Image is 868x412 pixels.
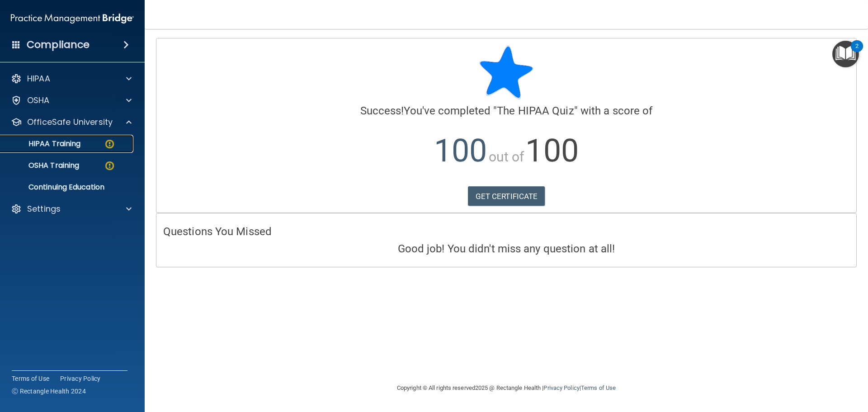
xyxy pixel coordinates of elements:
[163,226,849,237] h4: Questions You Missed
[360,104,404,117] span: Success!
[581,384,616,391] a: Terms of Use
[468,186,545,206] a: GET CERTIFICATE
[163,243,849,255] h4: Good job! You didn't miss any question at all!
[27,204,61,214] p: Settings
[489,149,524,165] span: out of
[11,9,134,28] img: PMB logo
[11,95,132,106] a: OSHA
[479,45,533,99] img: blue-star-rounded.9d042014.png
[27,38,90,51] h4: Compliance
[60,374,101,383] a: Privacy Policy
[11,73,132,84] a: HIPAA
[6,183,129,192] p: Continuing Education
[11,117,132,128] a: OfficeSafe University
[11,204,132,214] a: Settings
[104,160,115,171] img: warning-circle.0cc9ac19.png
[543,384,579,391] a: Privacy Policy
[27,117,113,128] p: OfficeSafe University
[6,139,80,148] p: HIPAA Training
[27,95,50,106] p: OSHA
[341,374,671,403] div: Copyright © All rights reserved 2025 @ Rectangle Health | |
[832,41,859,67] button: Open Resource Center, 2 new notifications
[104,138,115,150] img: warning-circle.0cc9ac19.png
[855,46,859,58] div: 2
[12,374,49,383] a: Terms of Use
[497,104,574,117] span: The HIPAA Quiz
[6,161,79,170] p: OSHA Training
[12,387,86,396] span: Ⓒ Rectangle Health 2024
[525,132,578,169] span: 100
[434,132,487,169] span: 100
[27,73,50,84] p: HIPAA
[163,105,849,117] h4: You've completed " " with a score of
